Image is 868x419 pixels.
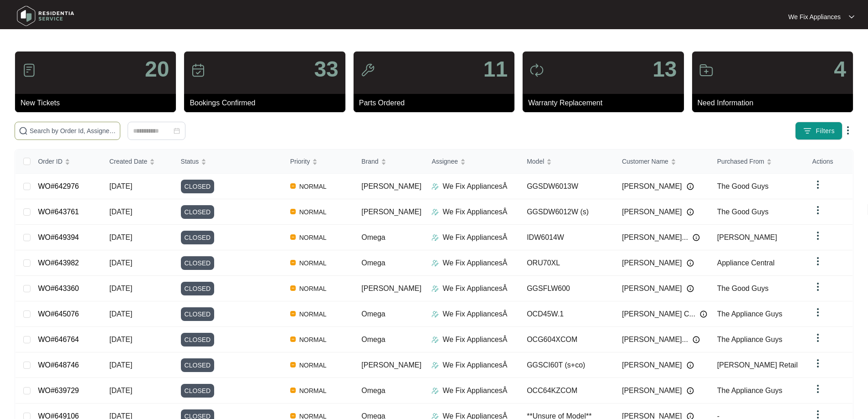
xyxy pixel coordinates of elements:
[527,156,544,166] span: Model
[102,150,174,174] th: Created Date
[834,58,846,80] p: 4
[529,63,544,78] img: icon
[687,362,694,369] img: Info icon
[21,98,176,109] p: New Tickets
[622,181,682,192] span: [PERSON_NAME]
[805,150,853,174] th: Actions
[361,387,385,394] span: Omega
[30,126,116,136] input: Search by Order Id, Assignee Name, Customer Name, Brand and Model
[717,259,775,267] span: Appliance Central
[38,387,79,394] a: WO#639729
[290,362,296,367] img: Vercel Logo
[290,209,296,214] img: Vercel Logo
[442,385,507,396] p: We Fix AppliancesÂ
[38,285,79,292] a: WO#643360
[622,309,695,320] span: [PERSON_NAME] C...
[795,122,842,140] button: filter iconFilters
[145,58,169,80] p: 20
[442,334,507,345] p: We Fix AppliancesÂ
[290,234,296,240] img: Vercel Logo
[622,258,682,269] span: [PERSON_NAME]
[181,231,215,244] span: CLOSED
[361,208,421,216] span: [PERSON_NAME]
[431,234,439,241] img: Assigner Icon
[290,285,296,291] img: Vercel Logo
[812,307,823,318] img: dropdown arrow
[38,259,79,267] a: WO#643982
[519,327,615,352] td: OCG604XCOM
[31,150,102,174] th: Order ID
[109,336,132,343] span: [DATE]
[38,233,79,241] a: WO#649394
[687,285,694,292] img: Info icon
[296,385,330,396] span: NORMAL
[360,63,375,78] img: icon
[181,256,215,270] span: CLOSED
[431,156,458,166] span: Assignee
[296,232,330,243] span: NORMAL
[812,281,823,292] img: dropdown arrow
[354,150,424,174] th: Brand
[361,361,421,369] span: [PERSON_NAME]
[431,310,439,318] img: Assigner Icon
[528,98,683,109] p: Warranty Replacement
[442,258,507,269] p: We Fix AppliancesÂ
[361,285,421,292] span: [PERSON_NAME]
[622,360,682,371] span: [PERSON_NAME]
[519,174,615,199] td: GGSDW6013W
[283,150,354,174] th: Priority
[174,150,283,174] th: Status
[652,58,677,80] p: 13
[296,258,330,269] span: NORMAL
[181,205,215,219] span: CLOSED
[622,283,682,294] span: [PERSON_NAME]
[812,332,823,343] img: dropdown arrow
[181,358,215,372] span: CLOSED
[519,250,615,276] td: ORU70XL
[710,150,805,174] th: Purchased From
[442,232,507,243] p: We Fix AppliancesÂ
[361,310,385,318] span: Omega
[687,208,694,216] img: Info icon
[693,234,700,241] img: Info icon
[38,182,79,190] a: WO#642976
[849,15,854,19] img: dropdown arrow
[290,260,296,265] img: Vercel Logo
[38,208,79,216] a: WO#643761
[431,183,439,190] img: Assigner Icon
[361,156,378,166] span: Brand
[290,156,310,166] span: Priority
[109,361,132,369] span: [DATE]
[442,283,507,294] p: We Fix AppliancesÂ
[38,361,79,369] a: WO#648746
[717,182,769,190] span: The Good Guys
[314,58,338,80] p: 33
[290,311,296,316] img: Vercel Logo
[359,98,514,109] p: Parts Ordered
[109,310,132,318] span: [DATE]
[699,63,714,78] img: icon
[519,199,615,225] td: GGSDW6012W (s)
[842,125,853,136] img: dropdown arrow
[816,126,835,136] span: Filters
[38,156,62,166] span: Order ID
[191,63,205,78] img: icon
[190,98,345,109] p: Bookings Confirmed
[698,98,853,109] p: Need Information
[296,309,330,320] span: NORMAL
[687,183,694,190] img: Info icon
[519,352,615,378] td: GGSCI60T (s+co)
[109,259,132,267] span: [DATE]
[290,336,296,342] img: Vercel Logo
[622,232,688,243] span: [PERSON_NAME]...
[361,336,385,343] span: Omega
[19,126,28,135] img: search-icon
[812,383,823,394] img: dropdown arrow
[812,230,823,241] img: dropdown arrow
[442,181,507,192] p: We Fix AppliancesÂ
[431,387,439,394] img: Assigner Icon
[622,207,682,217] span: [PERSON_NAME]
[296,207,330,217] span: NORMAL
[109,285,132,292] span: [DATE]
[687,387,694,394] img: Info icon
